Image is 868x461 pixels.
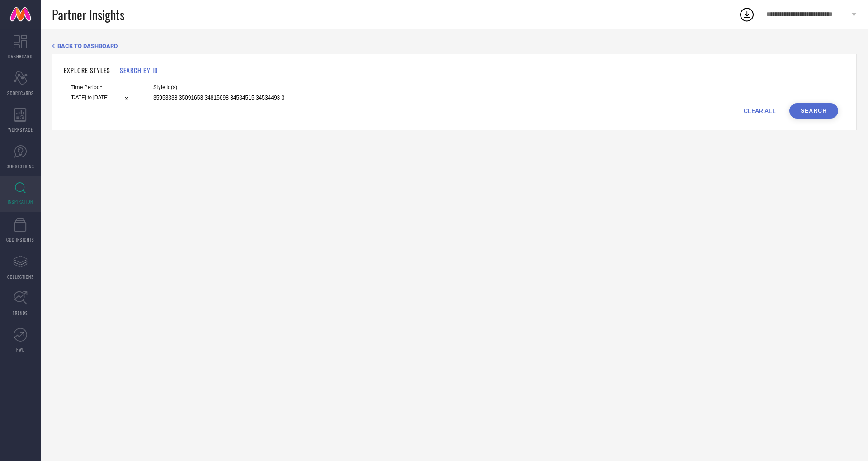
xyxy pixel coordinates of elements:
button: Search [789,103,838,119]
h1: SEARCH BY ID [120,66,158,75]
input: Enter comma separated style ids e.g. 12345, 67890 [153,93,284,103]
span: Time Period* [71,84,133,90]
input: Select time period [71,93,133,102]
span: BACK TO DASHBOARD [57,43,118,49]
h1: EXPLORE STYLES [64,66,110,75]
span: Style Id(s) [153,84,284,90]
span: TRENDS [13,309,28,316]
span: DASHBOARD [8,53,33,60]
span: WORKSPACE [8,126,33,133]
span: CDC INSIGHTS [6,236,34,243]
span: SCORECARDS [7,90,34,96]
div: Open download list [739,6,755,23]
span: SUGGESTIONS [7,163,34,170]
span: CLEAR ALL [744,107,776,114]
span: COLLECTIONS [7,273,34,280]
span: FWD [16,346,25,353]
span: Partner Insights [52,5,124,24]
span: INSPIRATION [8,198,33,205]
div: Back TO Dashboard [52,43,857,49]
